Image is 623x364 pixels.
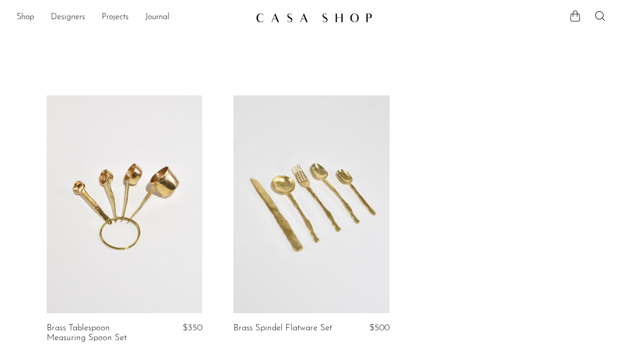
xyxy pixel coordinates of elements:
[17,9,247,26] nav: Desktop navigation
[17,9,247,26] ul: NEW HEADER MENU
[51,11,85,24] a: Designers
[145,11,170,24] a: Journal
[369,324,390,332] span: $500
[47,324,149,343] a: Brass Tablespoon Measuring Spoon Set
[102,11,129,24] a: Projects
[233,324,332,333] a: Brass Spindel Flatware Set
[17,11,34,24] a: Shop
[183,324,202,332] span: $350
